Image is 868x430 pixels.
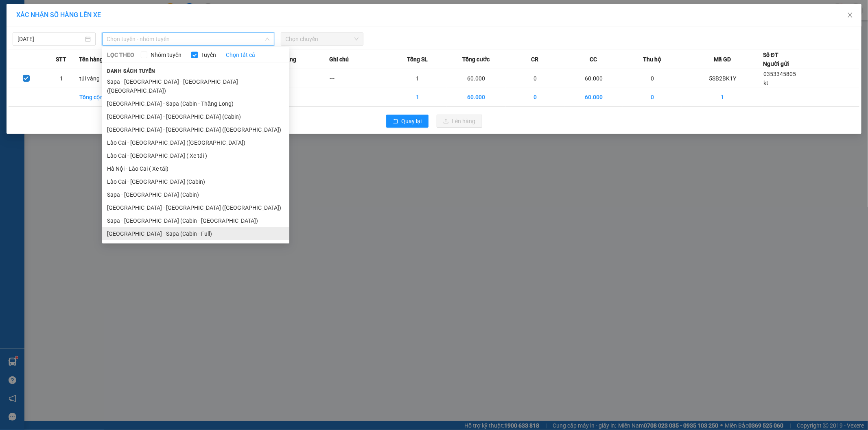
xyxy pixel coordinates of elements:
button: uploadLên hàng [437,115,482,128]
td: 0 [623,69,682,88]
span: XÁC NHẬN SỐ HÀNG LÊN XE [16,11,101,19]
li: Lào Cai - [GEOGRAPHIC_DATA] ( Xe tải ) [102,149,289,162]
li: [GEOGRAPHIC_DATA] - Sapa (Cabin - Full) [102,227,289,240]
li: Sapa - [GEOGRAPHIC_DATA] (Cabin) [102,188,289,201]
span: Mã GD [714,55,731,64]
td: 0 [506,88,564,106]
span: Tổng cước [462,55,490,64]
li: [GEOGRAPHIC_DATA] - [GEOGRAPHIC_DATA] ([GEOGRAPHIC_DATA]) [102,123,289,136]
input: 14/10/2025 [17,35,83,43]
span: Nhóm tuyến [147,50,185,59]
span: LỌC THEO [107,50,134,59]
span: Quay lại [402,117,422,126]
td: Tổng cộng [79,88,138,106]
span: close [847,12,853,18]
span: Tên hàng [79,55,103,64]
span: kt [763,80,768,86]
td: 60.000 [447,69,505,88]
li: [GEOGRAPHIC_DATA] - [GEOGRAPHIC_DATA] ([GEOGRAPHIC_DATA]) [102,201,289,214]
div: Số ĐT Người gửi [763,50,789,68]
span: Thu hộ [643,55,662,64]
td: 0 [623,88,682,106]
span: Tuyến [198,50,219,59]
td: 1 [44,69,79,88]
span: rollback [393,118,398,125]
button: Close [839,4,861,27]
td: --- [329,69,388,88]
li: Lào Cai - [GEOGRAPHIC_DATA] (Cabin) [102,175,289,188]
button: rollbackQuay lại [386,115,429,128]
span: CR [531,55,538,64]
td: 1 [682,88,763,106]
li: Sapa - [GEOGRAPHIC_DATA] - [GEOGRAPHIC_DATA] ([GEOGRAPHIC_DATA]) [102,75,289,97]
span: CC [590,55,597,64]
li: [GEOGRAPHIC_DATA] - Sapa (Cabin - Thăng Long) [102,97,289,110]
span: Ghi chú [329,55,349,64]
span: 0353345805 [763,71,796,77]
td: --- [271,69,329,88]
span: Tổng SL [407,55,428,64]
span: Chọn chuyến [286,33,359,45]
li: Lào Cai - [GEOGRAPHIC_DATA] ([GEOGRAPHIC_DATA]) [102,136,289,149]
td: 60.000 [447,88,505,106]
a: Chọn tất cả [226,50,255,59]
td: 60.000 [564,69,623,88]
span: Danh sách tuyến [102,67,160,75]
td: 60.000 [564,88,623,106]
li: Hà Nội - Lào Cai ( Xe tải) [102,162,289,175]
td: 1 [388,69,447,88]
span: Chọn tuyến - nhóm tuyến [107,33,269,45]
td: 0 [506,69,564,88]
td: túi vàng [79,69,138,88]
li: [GEOGRAPHIC_DATA] - [GEOGRAPHIC_DATA] (Cabin) [102,110,289,123]
td: 5SB2BK1Y [682,69,763,88]
td: 1 [388,88,447,106]
span: down [265,37,270,41]
li: Sapa - [GEOGRAPHIC_DATA] (Cabin - [GEOGRAPHIC_DATA]) [102,214,289,227]
span: STT [56,55,66,64]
